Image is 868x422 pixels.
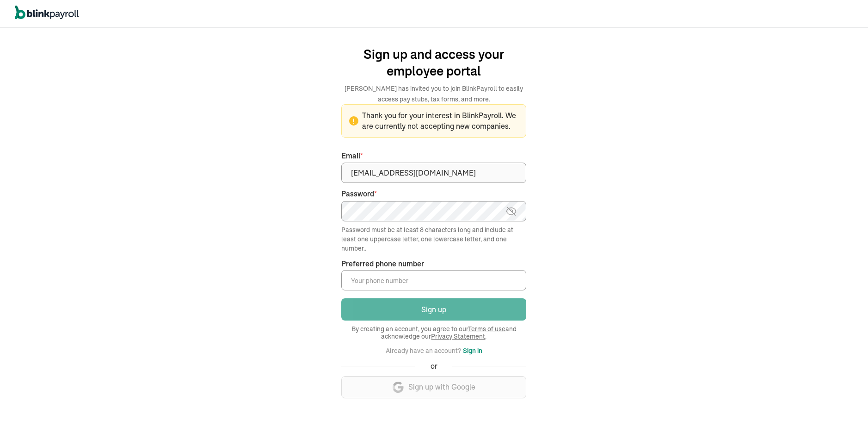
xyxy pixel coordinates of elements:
a: Privacy Statement [431,332,485,340]
input: Your email address [341,163,526,183]
input: Your phone number [341,270,526,290]
h1: Sign up and access your employee portal [341,46,526,79]
button: Sign up [341,298,526,321]
span: Already have an account? [386,346,461,355]
label: Password [341,189,526,199]
a: Terms of use [468,325,505,333]
span: or [431,361,437,372]
label: Preferred phone number [341,258,424,269]
img: logo [15,6,79,19]
div: Password must be at least 8 characters long and include at least one uppercase letter, one lowerc... [341,225,526,253]
label: Email [341,151,526,161]
span: By creating an account, you agree to our and acknowledge our . [341,325,526,340]
span: Thank you for your interest in BlinkPayroll. We are currently not accepting new companies. [349,110,518,132]
img: eye [505,206,517,217]
button: Sign in [463,345,482,356]
span: [PERSON_NAME] has invited you to join BlinkPayroll to easily access pay stubs, tax forms, and more. [345,84,523,103]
